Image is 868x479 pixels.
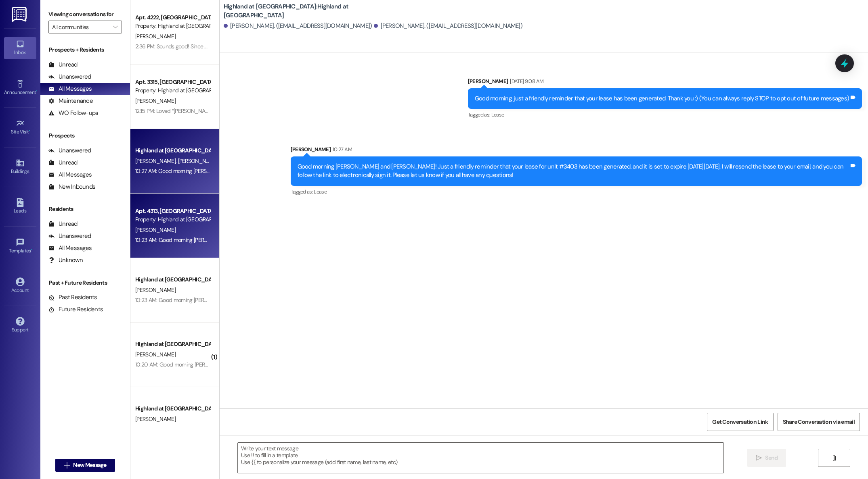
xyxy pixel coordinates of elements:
span: New Message [73,461,106,469]
div: 12:15 PM: Loved “[PERSON_NAME] (Highland at [GEOGRAPHIC_DATA]): Since we…” [135,107,326,115]
span: • [36,88,37,94]
span: • [29,128,30,133]
div: 10:23 AM: Good morning [PERSON_NAME], we received a package for you. [135,236,310,244]
span: [PERSON_NAME] [135,33,176,40]
a: Account [4,275,36,297]
button: Send [747,449,786,467]
div: Unknown [48,256,83,264]
span: • [31,247,32,252]
div: Residents [40,205,130,213]
i:  [113,24,117,30]
div: Unread [48,220,78,228]
a: Support [4,314,36,336]
div: Apt. 4222, [GEOGRAPHIC_DATA] at [GEOGRAPHIC_DATA] [135,13,210,22]
a: Leads [4,196,36,217]
span: Send [765,454,778,462]
div: [PERSON_NAME] [291,145,862,156]
a: Site Visit • [4,117,36,138]
span: [PERSON_NAME] [135,286,176,294]
a: Buildings [4,156,36,178]
span: [PERSON_NAME] [135,415,176,423]
input: All communities [52,21,109,33]
i:  [64,462,70,469]
div: 10:23 AM: Good morning [PERSON_NAME], we received a package for you. [135,296,310,304]
div: Unread [48,60,78,69]
div: Maintenance [48,97,93,105]
i:  [756,455,762,461]
span: [PERSON_NAME] [135,97,176,104]
span: Lease [491,111,504,118]
div: Good morning, just a friendly reminder that your lease has been generated. Thank you :) (You can ... [475,94,849,103]
div: Apt. 3315, [GEOGRAPHIC_DATA] at [GEOGRAPHIC_DATA] [135,78,210,86]
span: [PERSON_NAME] [135,157,178,165]
div: Property: Highland at [GEOGRAPHIC_DATA] [135,215,210,224]
button: New Message [55,459,115,472]
div: Unanswered [48,232,91,240]
i:  [831,455,837,461]
b: Highland at [GEOGRAPHIC_DATA]: Highland at [GEOGRAPHIC_DATA] [224,2,385,20]
div: Tagged as: [291,186,862,198]
div: 10:27 AM: Good morning [PERSON_NAME] and [PERSON_NAME]! Just a friendly reminder that your lease ... [135,167,860,175]
div: Unanswered [48,73,91,81]
div: New Inbounds [48,183,95,191]
div: [PERSON_NAME] [468,77,862,88]
div: [PERSON_NAME]. ([EMAIL_ADDRESS][DOMAIN_NAME]) [224,22,372,30]
div: All Messages [48,244,92,252]
span: [PERSON_NAME] [135,351,176,358]
div: 2:36 PM: Sounds good! Since our office will be closed, please leave your key fobs, mailbox key, a... [135,43,583,50]
div: Unanswered [48,146,91,155]
span: [PERSON_NAME] [178,157,218,165]
div: Highland at [GEOGRAPHIC_DATA] [135,146,210,155]
div: Good morning [PERSON_NAME] and [PERSON_NAME]! Just a friendly reminder that your lease for unit #... [298,162,849,180]
label: Viewing conversations for [48,8,122,21]
div: All Messages [48,171,92,179]
div: Tagged as: [468,109,862,121]
span: Lease [314,188,327,195]
div: 10:27 AM [331,145,352,154]
div: Property: Highland at [GEOGRAPHIC_DATA] [135,22,210,30]
div: Future Residents [48,305,103,314]
div: Highland at [GEOGRAPHIC_DATA] [135,340,210,348]
span: [PERSON_NAME] [135,226,176,233]
div: All Messages [48,85,92,93]
div: [DATE] 9:08 AM [508,77,543,85]
div: Highland at [GEOGRAPHIC_DATA] [135,404,210,413]
img: ResiDesk Logo [12,7,28,22]
div: Past Residents [48,293,97,302]
div: Highland at [GEOGRAPHIC_DATA] [135,275,210,284]
button: Share Conversation via email [778,413,860,431]
div: Property: Highland at [GEOGRAPHIC_DATA] [135,86,210,95]
div: Past + Future Residents [40,279,130,287]
a: Templates • [4,235,36,257]
div: 10:20 AM: Good morning [PERSON_NAME]! Just a friendly reminder that your lease has been generated... [135,361,851,368]
span: Get Conversation Link [712,418,768,426]
div: [PERSON_NAME]. ([EMAIL_ADDRESS][DOMAIN_NAME]) [374,22,522,30]
div: Prospects [40,131,130,140]
div: Prospects + Residents [40,46,130,54]
div: WO Follow-ups [48,109,98,117]
span: Share Conversation via email [783,418,855,426]
a: Inbox [4,37,36,59]
div: Apt. 4313, [GEOGRAPHIC_DATA] at [GEOGRAPHIC_DATA] [135,207,210,215]
div: Unread [48,158,78,167]
button: Get Conversation Link [707,413,773,431]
